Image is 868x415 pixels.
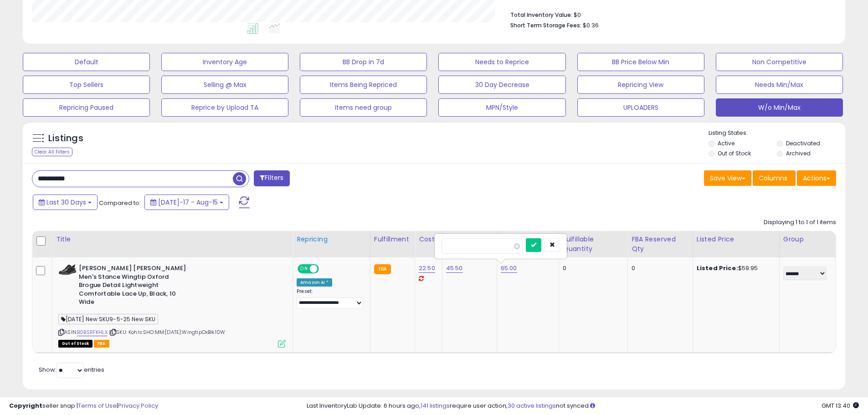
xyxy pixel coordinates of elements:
button: [DATE]-17 - Aug-15 [144,195,229,210]
a: 141 listings [421,401,450,410]
span: Columns [759,174,787,183]
button: Columns [753,170,796,186]
button: Filters [254,170,289,186]
div: Amazon AI * [297,278,332,287]
div: 0 [563,264,621,272]
div: Cost [419,235,438,244]
button: Reprice by Upload TA [161,98,288,117]
div: Listed Price [697,235,776,244]
span: [DATE] New SKU9-5-25 New SKU [58,314,158,324]
a: Terms of Use [78,401,117,410]
span: Last 30 Days [46,198,86,207]
button: W/o Min/Max [716,98,843,117]
a: 30 active listings [508,401,556,410]
img: 41cEmzmKpJL._SL40_.jpg [58,264,77,275]
button: Default [23,53,150,71]
div: Repricing [297,235,366,244]
button: Needs Min/Max [716,76,843,94]
span: FBA [94,340,109,348]
button: UPLOADERS [577,98,704,117]
button: BB Drop in 7d [300,53,427,71]
th: CSV column name: cust_attr_3_Group [779,231,836,257]
button: 30 Day Decrease [438,76,565,94]
a: 45.50 [446,264,463,273]
div: Title [56,235,289,244]
a: 65.00 [501,264,517,273]
button: Last 30 Days [33,195,98,210]
b: Total Inventory Value: [510,11,572,19]
div: seller snap | | [9,402,158,410]
button: Top Sellers [23,76,150,94]
button: Items need group [300,98,427,117]
b: [PERSON_NAME] [PERSON_NAME] Men's Stance Wingtip Oxford Brogue Detail Lightweight Comfortable Lac... [79,264,190,309]
button: Needs to Reprice [438,53,565,71]
button: Non Competitive [716,53,843,71]
span: | SKU: Kohls:SHO:MM:[DATE]:WingtipOxBlk10W [109,328,225,336]
button: Repricing Paused [23,98,150,117]
button: BB Price Below Min [577,53,704,71]
button: Repricing View [577,76,704,94]
label: Active [718,139,734,147]
span: $0.36 [583,21,599,30]
span: 2025-09-15 13:40 GMT [822,401,859,410]
span: All listings that are currently out of stock and unavailable for purchase on Amazon [58,340,92,348]
button: MPN/Style [438,98,565,117]
div: ASIN: [58,264,286,346]
span: ON [298,265,310,273]
button: Save View [704,170,751,186]
strong: Copyright [9,401,42,410]
label: Archived [786,149,811,157]
div: 0 [632,264,686,272]
div: Preset: [297,288,363,309]
button: Items Being Repriced [300,76,427,94]
label: Out of Stock [718,149,751,157]
b: Short Term Storage Fees: [510,21,581,29]
div: Fulfillable Quantity [563,235,624,254]
div: Last InventoryLab Update: 6 hours ago, require user action, not synced. [307,402,859,410]
div: Displaying 1 to 1 of 1 items [764,218,836,227]
a: Privacy Policy [118,401,158,410]
div: Group [783,235,832,244]
span: Compared to: [99,199,141,207]
button: Selling @ Max [161,76,288,94]
div: Fulfillment [374,235,411,244]
div: Clear All Filters [32,148,72,156]
button: Inventory Age [161,53,288,71]
span: [DATE]-17 - Aug-15 [158,198,218,207]
a: 22.50 [419,264,435,273]
div: FBA Reserved Qty [632,235,689,254]
li: $0 [510,9,829,20]
a: B0BSRFKHLX [77,328,108,336]
span: Show: entries [39,365,104,374]
div: $59.95 [697,264,772,272]
button: Actions [797,170,836,186]
p: Listing States: [709,129,845,138]
span: OFF [318,265,332,273]
b: Listed Price: [697,264,738,272]
h5: Listings [48,132,83,145]
small: FBA [374,264,391,274]
label: Deactivated [786,139,820,147]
